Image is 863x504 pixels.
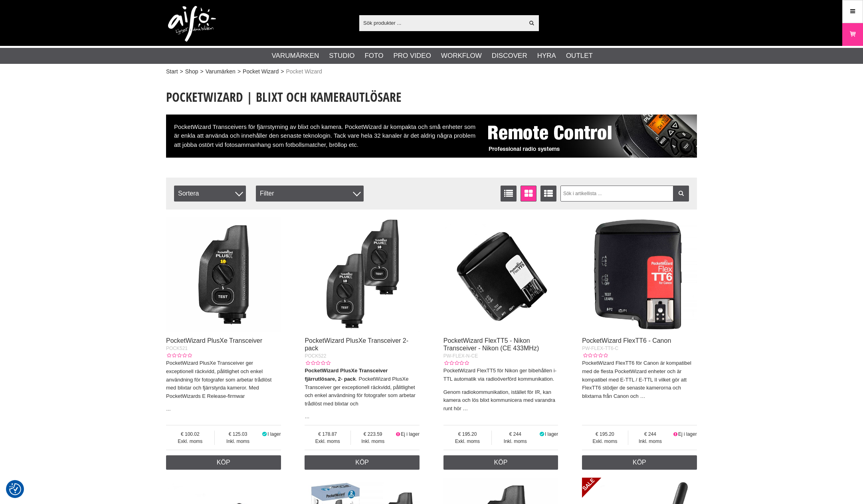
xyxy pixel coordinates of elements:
[582,217,697,332] img: PocketWizard FlexTT6 - Canon
[582,337,671,344] a: PocketWizard FlexTT6 - Canon
[185,67,198,76] a: Shop
[351,431,395,438] span: 223.59
[443,431,492,438] span: 195.20
[267,431,281,437] span: I lager
[463,405,468,411] a: …
[395,431,401,437] i: Ej i lager
[672,431,678,437] i: Ej i lager
[628,438,673,445] span: Inkl. moms
[481,115,697,158] img: PocketWizard Fjärrstyrning
[540,186,556,202] a: Utökad listvisning
[582,438,628,445] span: Exkl. moms
[166,438,214,445] span: Exkl. moms
[305,337,408,352] a: PocketWizard PlusXe Transceiver 2-pack
[305,353,326,359] span: POCK522
[443,360,469,367] div: Kundbetyg: 0
[166,359,281,401] p: PocketWizard PlusXe Transceiver ger exceptionell räckvidd, pålitlighet och enkel användning för f...
[174,186,246,202] span: Sortera
[441,51,482,61] a: Workflow
[537,51,556,61] a: Hyra
[443,388,558,413] p: Genom radiokommunikation, istället för IR, kan kamera och lös blixt kommunicera med varandra runt...
[640,393,645,399] a: …
[545,431,558,437] span: I lager
[351,438,395,445] span: Inkl. moms
[305,360,330,367] div: Kundbetyg: 0
[443,455,558,470] a: Köp
[180,67,183,76] span: >
[492,438,538,445] span: Inkl. moms
[200,67,203,76] span: >
[443,353,478,359] span: PW-FLEX-N-CE
[401,431,420,437] span: Ej i lager
[9,483,21,495] img: Revisit consent button
[305,367,420,408] p: . PocketWizard PlusXe Transceiver ger exceptionell räckvidd, pålitlighet och enkel användning för...
[166,346,188,351] span: POCK521
[538,431,545,437] i: I lager
[364,51,383,61] a: Foto
[628,431,673,438] span: 244
[261,431,267,437] i: I lager
[166,115,697,158] div: PocketWizard Transceivers för fjärrstyrning av blixt och kamera. PocketWizard är kompakta och små...
[443,367,558,383] p: PocketWizard FlexTT5 för Nikon ger bibehållen i-TTL automatik via radioöverförd kommunikation.
[166,352,192,359] div: Kundbetyg: 0
[521,186,536,202] a: Fönstervisning
[582,352,608,359] div: Kundbetyg: 0
[215,438,261,445] span: Inkl. moms
[305,217,420,332] img: PocketWizard PlusXe Transceiver 2-pack
[256,186,364,202] div: Filter
[582,346,618,351] span: PW-FLEX-TT6-C
[582,431,628,438] span: 195.20
[359,17,524,29] input: Sök produkter ...
[243,67,279,76] a: Pocket Wizard
[281,67,284,76] span: >
[501,186,517,202] a: Listvisning
[166,337,262,344] a: PocketWizard PlusXe Transceiver
[168,6,216,42] img: logo.png
[238,67,241,76] span: >
[566,51,593,61] a: Outlet
[305,414,309,419] a: …
[443,438,492,445] span: Exkl. moms
[305,438,350,445] span: Exkl. moms
[582,455,697,470] a: Köp
[560,186,689,202] input: Sök i artikellista ...
[166,406,171,412] a: …
[272,51,319,61] a: Varumärken
[393,51,431,61] a: Pro Video
[166,67,178,76] a: Start
[443,337,539,352] a: PocketWizard FlexTT5 - Nikon Transceiver - Nikon (CE 433MHz)
[492,51,527,61] a: Discover
[206,67,236,76] a: Varumärken
[286,67,322,76] span: Pocket Wizard
[166,88,697,106] h1: PocketWizard | Blixt och kamerautlösare
[329,51,354,61] a: Studio
[305,455,420,470] a: Köp
[9,482,21,496] button: Samtyckesinställningar
[678,431,697,437] span: Ej i lager
[305,368,388,382] strong: PocketWizard PlusXe Transceiver fjärrutlösare, 2- pack
[166,455,281,470] a: Köp
[443,217,558,332] img: PocketWizard FlexTT5 - Nikon Transceiver - Nikon (CE 433MHz)
[673,186,689,202] a: Filtrera
[582,359,697,401] p: PocketWizard FlexTT6 för Canon är kompatibel med de flesta PocketWizard enheter och är kompatibel...
[215,431,261,438] span: 125.03
[166,431,214,438] span: 100.02
[492,431,538,438] span: 244
[166,217,281,332] img: PocketWizard PlusXe Transceiver
[305,431,350,438] span: 178.87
